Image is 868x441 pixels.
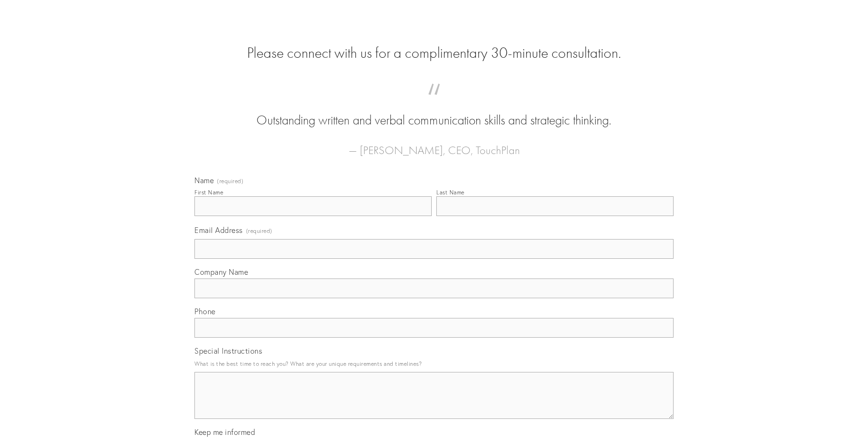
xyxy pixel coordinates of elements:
blockquote: Outstanding written and verbal communication skills and strategic thinking. [209,93,659,130]
span: Special Instructions [194,346,262,356]
span: Email Address [194,225,243,235]
span: (required) [246,224,272,237]
h2: Please connect with us for a complimentary 30-minute consultation. [194,44,674,62]
span: Phone [194,307,216,316]
span: “ [209,93,659,111]
figcaption: — [PERSON_NAME], CEO, TouchPlan [209,130,659,160]
span: Company Name [194,267,248,277]
span: (required) [217,178,243,184]
p: What is the best time to reach you? What are your unique requirements and timelines? [194,357,674,370]
span: Name [194,176,214,185]
span: Keep me informed [194,427,255,437]
div: First Name [194,189,223,196]
div: Last Name [436,189,465,196]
